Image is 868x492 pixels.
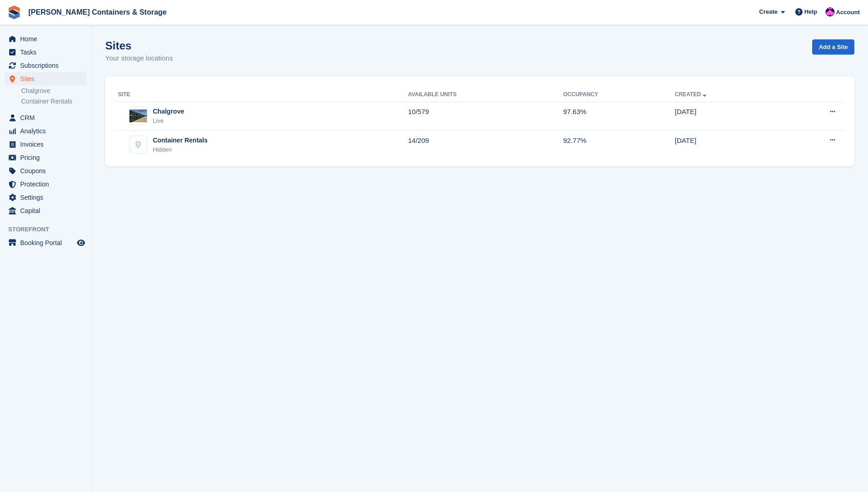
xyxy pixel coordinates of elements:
td: [DATE] [675,131,782,159]
span: Create [759,7,777,16]
span: Analytics [20,125,75,137]
a: Add a Site [812,39,854,55]
th: Available Units [408,87,563,102]
span: Tasks [20,46,75,59]
a: menu [5,46,86,59]
span: Invoices [20,138,75,151]
a: Container Rentals [21,97,86,106]
span: Pricing [20,151,75,164]
img: Container Rentals site image placeholder [129,136,147,153]
td: 97.63% [563,102,675,131]
a: menu [5,204,86,217]
th: Site [116,87,408,102]
a: Created [675,91,708,98]
a: menu [5,151,86,164]
a: menu [5,33,86,45]
span: Capital [20,204,75,217]
td: 92.77% [563,131,675,159]
div: Container Rentals [153,136,208,145]
span: Storefront [8,225,91,234]
a: menu [5,191,86,204]
img: stora-icon-8386f47178a22dfd0bd8f6a31ec36ba5ce8667c1dd55bd0f319d3a0aa187defe.svg [7,5,21,19]
img: Image of Chalgrove site [129,109,147,123]
span: Protection [20,178,75,191]
img: Nathan Edwards [825,7,835,16]
span: Booking Portal [20,236,75,249]
p: Your storage locations [105,53,173,64]
th: Occupancy [563,87,675,102]
td: 14/209 [408,131,563,159]
div: Hidden [153,145,208,154]
span: Settings [20,191,75,204]
a: menu [5,178,86,191]
span: CRM [20,111,75,124]
span: Subscriptions [20,59,75,72]
span: Sites [20,72,75,85]
span: Account [836,8,860,17]
span: Help [804,7,817,16]
a: Preview store [75,237,86,248]
span: Coupons [20,164,75,177]
a: [PERSON_NAME] Containers & Storage [25,5,170,20]
a: menu [5,164,86,177]
a: menu [5,125,86,137]
td: [DATE] [675,102,782,131]
h1: Sites [105,39,173,52]
a: Chalgrove [21,87,86,95]
div: Chalgrove [153,107,184,116]
a: menu [5,138,86,151]
a: menu [5,59,86,72]
a: menu [5,236,86,249]
a: menu [5,111,86,124]
div: Live [153,116,184,126]
td: 10/579 [408,102,563,131]
a: menu [5,72,86,85]
span: Home [20,33,75,45]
